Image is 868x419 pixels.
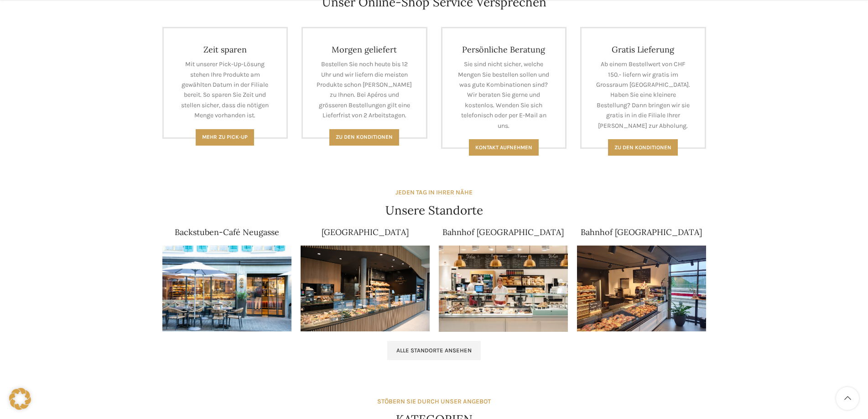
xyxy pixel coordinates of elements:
span: Mehr zu Pick-Up [202,134,248,140]
h4: Gratis Lieferung [595,44,691,55]
a: Alle Standorte ansehen [387,341,481,360]
p: Bestellen Sie noch heute bis 12 Uhr und wir liefern die meisten Produkte schon [PERSON_NAME] zu I... [317,59,412,120]
a: [GEOGRAPHIC_DATA] [322,227,409,237]
a: Bahnhof [GEOGRAPHIC_DATA] [442,227,564,237]
p: Sie sind nicht sicher, welche Mengen Sie bestellen sollen und was gute Kombinationen sind? Wir be... [456,59,552,131]
a: Zu den konditionen [608,139,678,156]
p: Ab einem Bestellwert von CHF 150.- liefern wir gratis im Grossraum [GEOGRAPHIC_DATA]. Haben Sie e... [595,59,691,131]
a: Bahnhof [GEOGRAPHIC_DATA] [581,227,702,237]
a: Scroll to top button [836,387,859,410]
a: Zu den Konditionen [329,129,399,146]
span: Alle Standorte ansehen [396,347,472,354]
h4: Unsere Standorte [385,202,483,219]
p: Mit unserer Pick-Up-Lösung stehen Ihre Produkte am gewählten Datum in der Filiale bereit. So spar... [177,59,273,120]
h4: Persönliche Beratung [456,44,552,55]
h4: Zeit sparen [177,44,273,55]
a: Mehr zu Pick-Up [196,129,254,146]
a: Kontakt aufnehmen [469,139,539,156]
div: STÖBERN SIE DURCH UNSER ANGEBOT [377,397,491,407]
a: Backstuben-Café Neugasse [175,227,279,237]
span: Zu den Konditionen [336,134,393,140]
div: JEDEN TAG IN IHRER NÄHE [395,188,473,198]
h4: Morgen geliefert [317,44,412,55]
span: Zu den konditionen [614,144,671,151]
span: Kontakt aufnehmen [475,144,532,151]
